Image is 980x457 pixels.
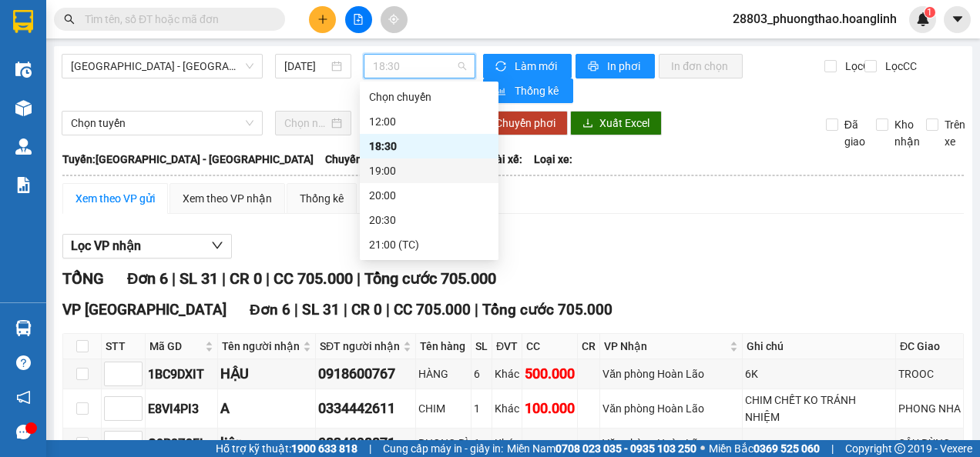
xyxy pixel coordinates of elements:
span: Mã GD [149,338,202,355]
sup: 1 [925,7,935,18]
div: 0918600767 [318,363,413,385]
span: file-add [353,14,364,25]
div: 500.000 [525,363,575,385]
span: TỔNG [62,269,104,288]
span: Tài xế: [490,151,522,168]
img: solution-icon [15,177,32,193]
span: Chuyến: (18:30 [DATE]) [325,151,438,168]
img: logo-vxr [13,10,33,33]
img: warehouse-icon [15,62,32,78]
th: CR [578,334,600,359]
div: 12:00 [369,113,489,130]
span: 18:30 [373,55,466,78]
span: Lọc CC [879,58,919,75]
th: STT [102,334,146,359]
span: Thống kê [515,82,561,99]
input: Chọn ngày [284,115,328,132]
div: Thống kê [300,190,344,207]
div: 6 [474,365,489,382]
div: liên [220,432,313,454]
img: warehouse-icon [15,320,32,336]
span: | [266,269,270,288]
button: Chuyển phơi [483,111,568,135]
td: HẬU [218,359,316,389]
input: Tìm tên, số ĐT hoặc mã đơn [85,11,267,28]
span: | [222,269,226,288]
span: aim [388,14,399,25]
div: 100.000 [525,398,575,419]
strong: 0708 023 035 - 0935 103 250 [555,442,696,455]
span: CC 705.000 [274,269,353,288]
td: E8VI4PI3 [146,389,218,429]
th: CC [522,334,578,359]
div: 1 [474,400,489,417]
div: PHONG BÌ [418,435,468,452]
span: Đơn 6 [127,269,168,288]
div: Khác [495,435,519,452]
div: Xem theo VP gửi [76,190,155,207]
button: In đơn chọn [659,54,743,78]
div: Xem theo VP nhận [183,190,272,207]
span: CC 705.000 [394,301,471,319]
div: 18:30 [369,138,489,155]
div: 20:00 [369,187,489,204]
b: Tuyến: [GEOGRAPHIC_DATA] - [GEOGRAPHIC_DATA] [62,153,314,165]
div: HÀNG [418,365,468,382]
div: CHIM CHẾT KO TRÁNH NHIỆM [745,392,893,425]
div: Chọn chuyến [369,88,489,105]
div: 0334442611 [318,398,413,419]
th: ĐC Giao [896,334,964,359]
span: VP Nhận [604,338,727,355]
span: Đơn 6 [250,301,290,319]
th: SL [472,334,492,359]
button: downloadXuất Excel [570,111,662,135]
span: | [831,440,834,457]
span: CR 0 [230,269,262,288]
span: printer [588,61,601,73]
span: In phơi [607,58,643,75]
button: file-add [345,6,372,33]
div: 6K [745,365,893,382]
td: 1BC9DXIT [146,359,218,389]
button: bar-chartThống kê [483,78,573,103]
button: Lọc VP nhận [62,234,232,259]
span: sync [495,61,508,73]
button: syncLàm mới [483,54,572,78]
td: A [218,389,316,429]
span: SL 31 [180,269,218,288]
td: 0918600767 [316,359,416,389]
span: message [16,425,31,439]
div: 19:00 [369,162,489,179]
span: Lọc CR [839,58,879,75]
span: search [64,14,75,25]
button: printerIn phơi [576,54,655,78]
span: Chọn tuyến [71,112,253,135]
div: Khác [495,400,519,417]
span: | [369,440,371,457]
strong: 0369 525 060 [753,442,820,455]
span: VP [GEOGRAPHIC_DATA] [62,301,227,319]
span: bar-chart [495,85,508,98]
input: 15/08/2025 [284,58,328,75]
th: Ghi chú [743,334,896,359]
span: Kho nhận [888,116,926,150]
span: | [344,301,347,319]
div: Văn phòng Hoàn Lão [602,365,740,382]
div: 21:00 (TC) [369,236,489,253]
button: caret-down [944,6,971,33]
span: | [172,269,176,288]
span: Loại xe: [534,151,572,168]
span: Miền Nam [507,440,696,457]
span: Tên người nhận [222,338,300,355]
div: 0834098871 [318,432,413,454]
td: 0334442611 [316,389,416,429]
div: Văn phòng Hoàn Lão [602,435,740,452]
span: question-circle [16,355,31,370]
td: Văn phòng Hoàn Lão [600,359,743,389]
span: Làm mới [515,58,559,75]
span: SL 31 [302,301,340,319]
span: Tổng cước 705.000 [482,301,612,319]
span: | [357,269,361,288]
img: warehouse-icon [15,138,32,155]
span: copyright [894,443,905,454]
